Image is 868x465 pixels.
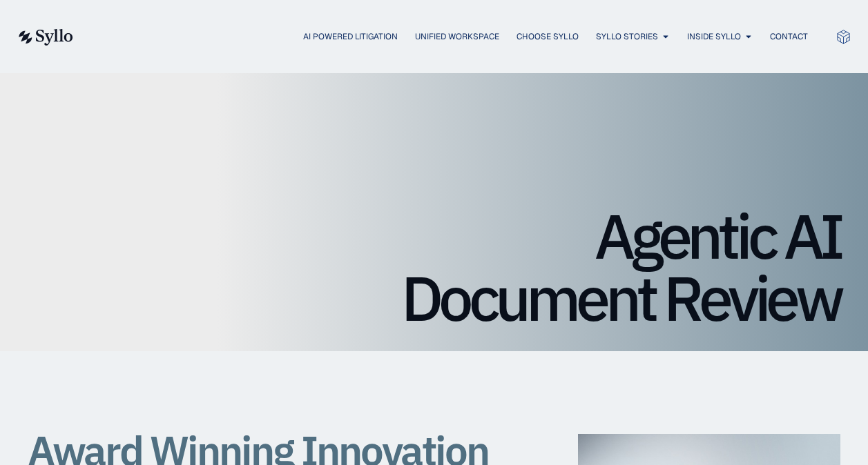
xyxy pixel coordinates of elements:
[303,30,398,43] a: AI Powered Litigation
[415,30,499,43] a: Unified Workspace
[101,30,808,43] div: Menu Toggle
[101,30,808,43] nav: Menu
[687,30,741,43] a: Inside Syllo
[596,30,658,43] a: Syllo Stories
[770,30,808,43] a: Contact
[517,30,579,43] a: Choose Syllo
[17,29,73,46] img: syllo
[28,205,840,329] h1: Agentic AI Document Review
